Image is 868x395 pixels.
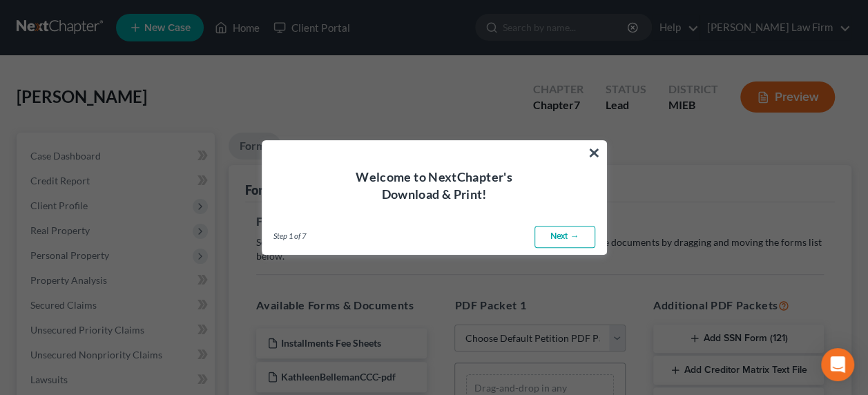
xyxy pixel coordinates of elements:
[588,142,601,164] button: ×
[279,168,590,203] h4: Welcome to NextChapter's Download & Print!
[821,348,854,381] div: Open Intercom Messenger
[273,231,306,242] span: Step 1 of 7
[534,226,595,248] a: Next →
